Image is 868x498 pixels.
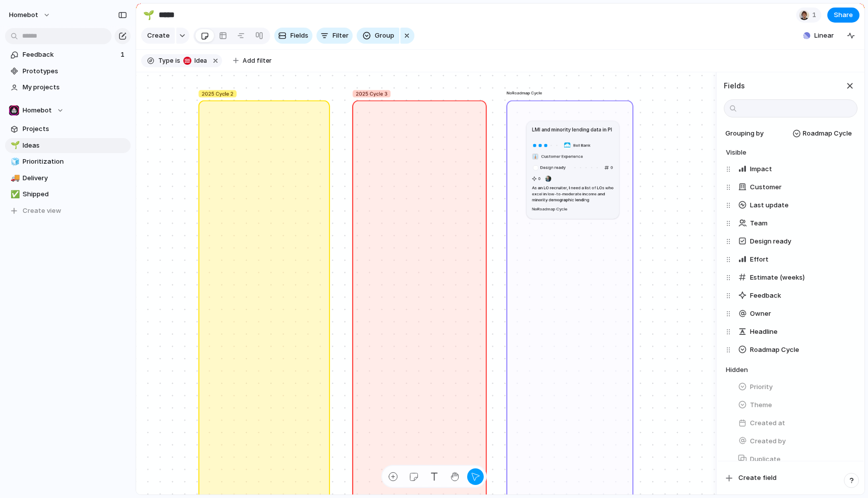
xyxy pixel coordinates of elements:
span: Bell Bank [573,142,590,148]
button: 👔Customer Experience [530,152,585,162]
div: Estimate (weeks) [726,269,857,287]
span: Feedback [750,291,781,301]
button: Customer [734,179,857,195]
a: 🚚Delivery [5,171,131,186]
span: Feedback [23,50,118,60]
h4: Hidden [726,365,857,375]
a: ✅Shipped [5,187,131,202]
button: Created by [734,433,857,449]
a: Prototypes [5,64,131,79]
span: Impact [750,164,772,174]
div: ✅ [11,189,18,200]
div: Last update [726,196,857,214]
div: 👔 [532,153,538,159]
button: Bell Bank [562,140,592,150]
div: Customer [726,178,857,196]
button: Homebot [5,7,56,23]
button: 🌱 [141,7,157,23]
span: Create field [738,473,777,483]
span: Group [375,31,394,41]
div: 🧊Prioritization [5,154,131,169]
div: 🧊 [11,156,18,168]
button: 🧊 [9,157,19,167]
span: Projects [23,124,127,134]
button: Add filter [227,54,278,68]
div: Roadmap Cycle [726,341,857,359]
span: Linear [814,31,834,41]
button: is [173,55,182,66]
div: Headline [726,323,857,341]
span: Priority [750,382,773,392]
button: Group [357,28,399,44]
button: Create [141,28,175,44]
span: Customer [750,182,782,192]
span: Roadmap Cycle [750,345,799,355]
span: Prototypes [23,66,127,76]
button: NoRoadmap Cycle [530,204,569,214]
button: Idea [181,55,209,66]
button: 0 [603,163,614,173]
h1: LMI and minority lending data in PI [532,126,612,133]
div: 🚚 [11,172,18,184]
h3: Fields [724,80,745,91]
span: 1 [121,50,127,60]
button: Team [734,215,857,231]
span: Create [147,31,170,41]
button: Theme [734,397,857,413]
span: No Roadmap Cycle [532,206,568,211]
button: Create field [721,469,860,486]
button: Effort [734,252,857,268]
span: Add filter [243,56,272,65]
button: Roadmap Cycle [734,342,857,358]
span: Delivery [23,173,127,183]
span: My projects [23,82,127,92]
button: Owner [734,306,857,322]
span: As an LO recruiter, I need a list of LOs who excel in low-to-moderate income and minority demogra... [532,185,614,203]
button: Filter [316,28,353,44]
button: Design ready [530,163,570,173]
span: Prioritization [23,157,127,167]
a: Projects [5,121,131,137]
span: Roadmap Cycle [803,129,852,139]
button: Fields [274,28,312,44]
span: is [175,56,180,65]
button: Grouping byRoadmap Cycle [722,126,857,142]
button: Duplicate [734,451,857,467]
span: Duplicate [750,454,781,464]
span: Create view [23,206,61,216]
h4: Visible [726,148,857,158]
span: Homebot [23,105,52,115]
button: Last update [734,197,857,213]
button: Design ready [734,233,857,250]
span: Owner [750,309,771,319]
span: Homebot [9,10,38,20]
span: No Roadmap Cycle [507,90,542,96]
span: Ideas [23,141,127,151]
span: 0 [610,164,613,170]
span: Shipped [23,189,127,199]
button: Create view [5,203,131,218]
span: Filter [333,31,349,41]
span: Customer Experience [541,153,583,159]
button: 🌱 [9,141,19,151]
button: 0 [530,174,542,184]
button: Homebot [5,103,131,118]
button: Share [827,8,859,23]
button: Created at [734,415,857,431]
span: 1 [812,10,819,20]
span: Fields [290,31,308,41]
div: Effort [726,251,857,269]
button: Estimate (weeks) [734,270,857,286]
span: Design ready [540,164,568,170]
a: 🌱Ideas [5,138,131,153]
div: Owner [726,305,857,323]
span: Share [834,10,853,20]
button: Impact [734,161,857,177]
span: Idea [191,56,207,65]
div: 🌱 [143,8,154,22]
span: Type [158,56,173,65]
span: Design ready [750,236,791,246]
button: Feedback [734,288,857,304]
